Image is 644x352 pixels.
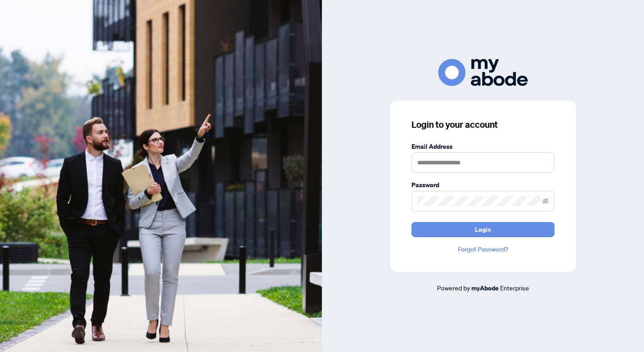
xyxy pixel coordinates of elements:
[500,284,529,292] span: Enterprise
[411,244,555,254] a: Forgot Password?
[542,198,549,204] span: eye-invisible
[438,59,528,86] img: ma-logo
[411,180,555,190] label: Password
[411,118,555,131] h3: Login to your account
[437,284,470,292] span: Powered by
[475,222,491,237] span: Login
[471,283,499,293] a: myAbode
[411,222,555,237] button: Login
[411,142,555,151] label: Email Address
